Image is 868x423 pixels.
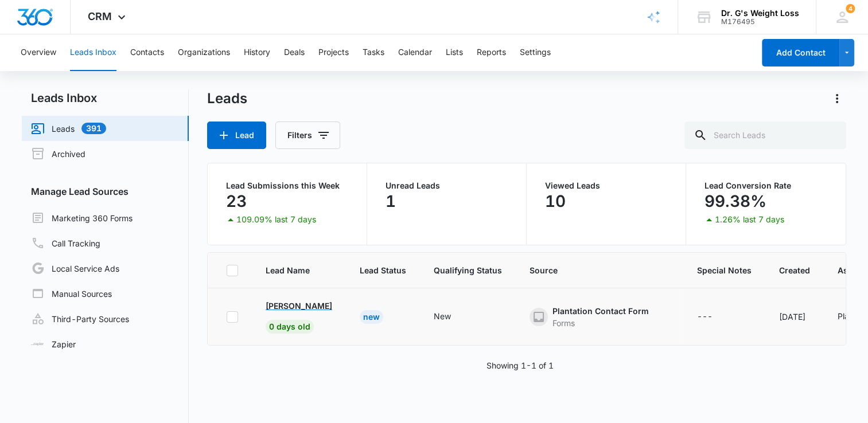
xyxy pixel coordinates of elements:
[828,89,846,108] button: Actions
[266,320,314,334] span: 0 days old
[704,182,827,190] p: Lead Conversion Rate
[284,34,305,71] button: Deals
[398,34,432,71] button: Calendar
[545,182,667,190] p: Viewed Leads
[434,310,451,322] div: New
[318,34,349,71] button: Projects
[22,89,189,107] h2: Leads Inbox
[31,122,106,135] a: Leads391
[31,312,129,326] a: Third-Party Sources
[697,264,752,276] span: Special Notes
[226,182,348,190] p: Lead Submissions this Week
[31,147,85,160] a: Archived
[446,34,463,71] button: Lists
[520,34,551,71] button: Settings
[530,264,670,276] span: Source
[88,10,112,22] span: CRM
[486,359,554,371] p: Showing 1-1 of 1
[31,236,100,250] a: Call Tracking
[846,4,855,13] span: 4
[31,211,133,225] a: Marketing 360 Forms
[70,34,116,71] button: Leads Inbox
[31,287,112,300] a: Manual Sources
[360,312,383,322] a: New
[721,9,799,18] div: account name
[207,90,247,107] h1: Leads
[363,34,384,71] button: Tasks
[434,264,502,276] span: Qualifying Status
[386,182,508,190] p: Unread Leads
[226,192,247,210] p: 23
[22,185,189,198] h3: Manage Lead Sources
[846,4,855,13] div: notifications count
[721,18,799,26] div: account id
[21,34,56,71] button: Overview
[477,34,506,71] button: Reports
[266,300,332,331] a: [PERSON_NAME]0 days old
[552,305,649,317] div: Plantation Contact Form
[266,264,332,276] span: Lead Name
[697,310,713,324] div: ---
[530,305,670,329] div: - - Select to Edit Field
[31,338,76,350] a: Zapier
[704,192,766,210] p: 99.38%
[434,310,472,324] div: - - Select to Edit Field
[684,122,846,149] input: Search Leads
[360,310,383,324] div: New
[545,192,566,210] p: 10
[762,39,839,66] button: Add Contact
[779,264,810,276] span: Created
[31,261,119,275] a: Local Service Ads
[552,317,649,329] div: Forms
[360,264,406,276] span: Lead Status
[207,122,266,149] button: Lead
[236,216,316,224] p: 109.09% last 7 days
[779,311,810,323] div: [DATE]
[715,216,784,224] p: 1.26% last 7 days
[266,300,332,312] p: [PERSON_NAME]
[244,34,270,71] button: History
[130,34,164,71] button: Contacts
[386,192,396,210] p: 1
[275,122,340,149] button: Filters
[178,34,230,71] button: Organizations
[697,310,733,324] div: - - Select to Edit Field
